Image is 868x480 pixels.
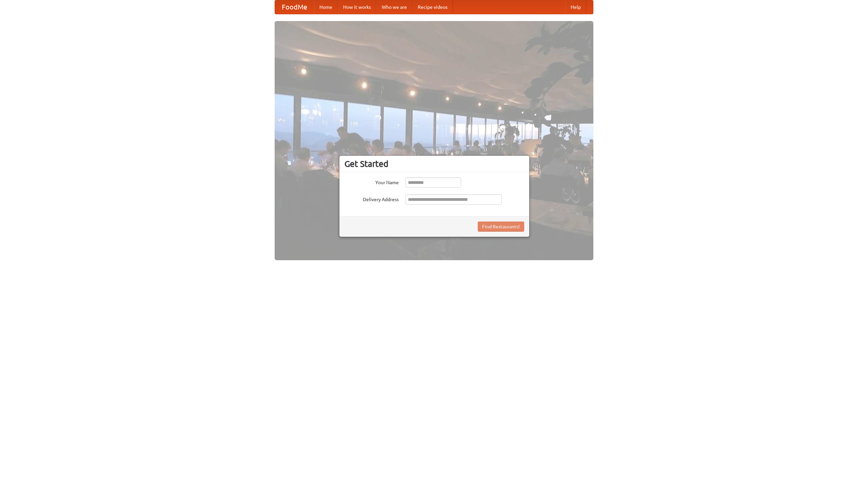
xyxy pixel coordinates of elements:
a: Recipe videos [412,0,453,14]
h3: Get Started [344,159,524,169]
a: How it works [338,0,376,14]
label: Your Name [344,177,399,186]
button: Find Restaurants! [478,222,524,232]
a: Who we are [376,0,412,14]
label: Delivery Address [344,194,399,203]
a: FoodMe [275,0,314,14]
a: Help [565,0,586,14]
a: Home [314,0,338,14]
